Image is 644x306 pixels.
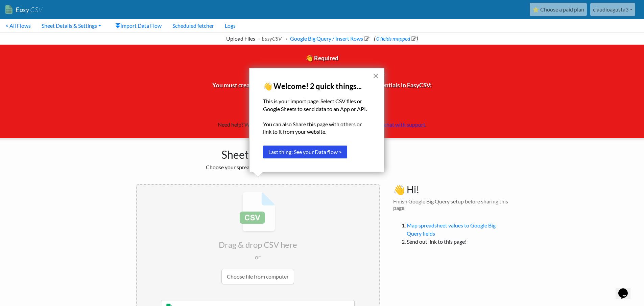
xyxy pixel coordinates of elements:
a: Sheet Details & Settings [36,19,106,32]
a: chat with support [384,121,425,128]
button: Close [373,70,379,81]
iframe: chat widget [616,279,637,299]
h1: Sheet Import [136,145,380,161]
span: ( ) [374,35,418,42]
a: Logs [219,19,241,32]
h2: Choose your spreadsheet below to import. [136,164,380,170]
p: This is your import page. Select CSV files or Google Sheets to send data to an App or API. [263,97,371,113]
h3: 👋 Hi! [393,184,508,196]
a: Import Data Flow [110,19,167,32]
span: CSV [29,5,43,14]
h4: Finish Google Big Query setup before sharing this page: [393,198,508,211]
button: Last thing: See your Data flow > [263,146,347,158]
li: Send out link to this page! [407,238,508,246]
a: Google Big Query / Insert Rows [289,35,369,42]
p: 👋 Welcome! 2 quick things... [263,82,371,91]
i: EasyCSV → [262,35,288,42]
a: ⭐ Choose a paid plan [530,3,587,16]
a: 0 fields mapped [375,35,416,42]
p: You can also Share this page with others or link to it from your website. [263,121,371,136]
a: EasyCSV [5,3,43,17]
a: claudioagusta3 [590,3,635,16]
span: 👋 Required Before imports can happen to Google Big Query. You must create a Google Cloud Service ... [212,54,432,105]
a: Scheduled fetcher [167,19,219,32]
p: Need help? Watch a quick step-by-step video: or . [2,111,642,131]
a: Map spreadsheet values to Google Big Query fields [407,222,496,237]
